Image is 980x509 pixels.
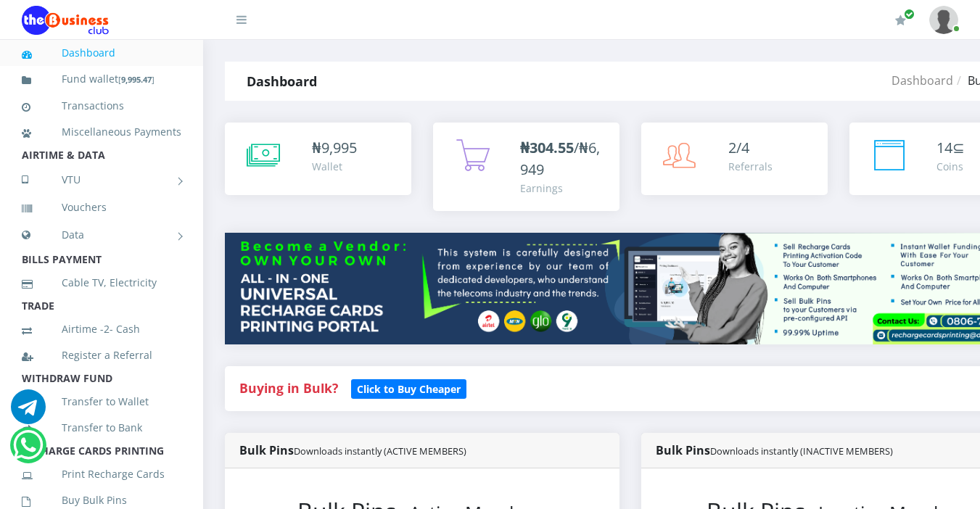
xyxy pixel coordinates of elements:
a: Dashboard [22,36,181,70]
small: Downloads instantly (ACTIVE MEMBERS) [294,444,466,458]
a: Data [22,217,181,253]
a: Chat for support [11,400,46,424]
a: Transactions [22,89,181,123]
span: 9,995 [321,138,357,157]
span: 2/4 [728,138,749,157]
a: VTU [22,162,181,198]
a: Transfer to Bank [22,411,181,444]
span: 14 [936,138,952,157]
div: Earnings [520,181,605,196]
a: Dashboard [892,73,953,88]
i: Renew/Upgrade Subscription [895,15,906,26]
div: ⊆ [936,137,965,159]
img: User [929,6,958,34]
a: 2/4 Referrals [641,123,828,195]
a: Airtime -2- Cash [22,313,181,346]
a: Register a Referral [22,339,181,372]
img: Logo [22,6,109,35]
b: ₦304.55 [520,138,574,157]
div: Coins [936,159,965,174]
b: Click to Buy Cheaper [357,382,461,396]
span: /₦6,949 [520,138,600,179]
a: ₦304.55/₦6,949 Earnings [433,123,619,211]
strong: Dashboard [247,73,317,90]
a: Vouchers [22,191,181,224]
a: Chat for support [13,439,43,463]
b: 9,995.47 [121,74,152,85]
div: Referrals [728,159,773,174]
div: Wallet [312,159,357,174]
strong: Buying in Bulk? [239,379,338,397]
span: Renew/Upgrade Subscription [904,9,915,20]
a: Click to Buy Cheaper [351,379,466,397]
a: ₦9,995 Wallet [225,123,411,195]
div: ₦ [312,137,357,159]
small: [ ] [118,74,155,85]
small: Downloads instantly (INACTIVE MEMBERS) [710,444,893,458]
a: Fund wallet[9,995.47] [22,62,181,96]
a: Transfer to Wallet [22,385,181,418]
strong: Bulk Pins [656,442,893,458]
strong: Bulk Pins [239,442,466,458]
a: Cable TV, Electricity [22,266,181,299]
a: Miscellaneous Payments [22,115,181,149]
a: Print Recharge Cards [22,458,181,491]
